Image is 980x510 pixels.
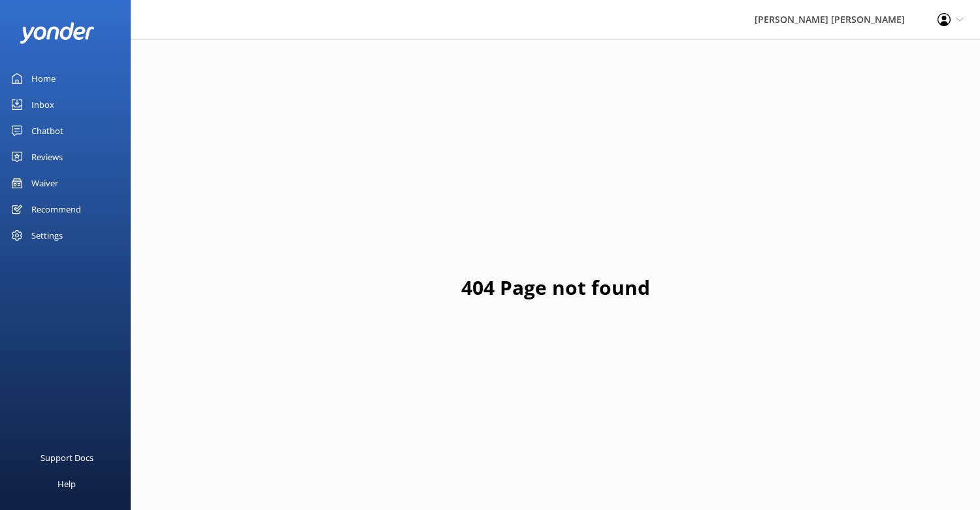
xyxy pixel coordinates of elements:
div: Inbox [31,92,54,118]
h1: 404 Page not found [461,272,650,303]
div: Chatbot [31,118,63,144]
div: Home [31,65,56,92]
div: Reviews [31,144,63,170]
div: Waiver [31,170,58,196]
div: Support Docs [41,445,93,471]
div: Settings [31,222,63,248]
div: Recommend [31,196,81,222]
img: yonder-white-logo.png [20,22,95,44]
div: Help [57,471,76,497]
